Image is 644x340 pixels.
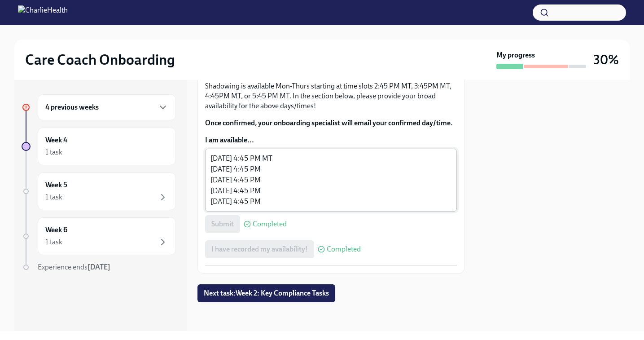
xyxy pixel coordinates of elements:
strong: My progress [496,50,535,60]
button: Next task:Week 2: Key Compliance Tasks [197,284,335,302]
p: Shadowing is available Mon-Thurs starting at time slots 2:45 PM MT, 3:45PM MT, 4:45PM MT, or 5:45... [205,81,457,111]
a: Week 41 task [22,128,176,165]
label: I am available... [205,135,457,145]
span: Next task : Week 2: Key Compliance Tasks [204,289,329,298]
img: CharlieHealth [18,5,68,20]
div: 1 task [45,147,62,157]
strong: Once confirmed, your onboarding specialist will email your confirmed day/time. [205,119,453,127]
a: Week 51 task [22,172,176,210]
h2: Care Coach Onboarding [25,51,175,69]
h6: 4 previous weeks [45,102,99,112]
textarea: [DATE] 4:45 PM MT [DATE] 4:45 PM [DATE] 4:45 PM [DATE] 4:45 PM [DATE] 4:45 PM [210,153,451,207]
h3: 30% [593,52,619,68]
div: 1 task [45,192,62,202]
h6: Week 6 [45,225,67,235]
span: Completed [327,246,361,253]
strong: [DATE] [88,263,110,271]
h6: Week 4 [45,135,67,145]
div: 1 task [45,237,62,247]
h6: Week 5 [45,180,67,190]
div: 4 previous weeks [38,94,176,120]
span: Completed [253,221,287,228]
span: Experience ends [38,263,110,271]
a: Week 61 task [22,217,176,255]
